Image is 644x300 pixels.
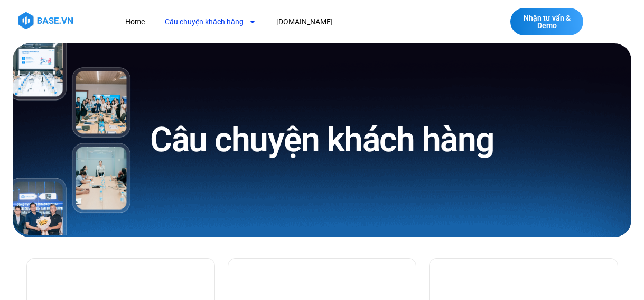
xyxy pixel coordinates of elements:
[521,14,573,29] span: Nhận tư vấn & Demo
[117,12,459,32] nav: Menu
[510,8,583,35] a: Nhận tư vấn & Demo
[268,12,341,32] a: [DOMAIN_NAME]
[117,12,153,32] a: Home
[157,12,264,32] a: Câu chuyện khách hàng
[150,118,494,162] h1: Câu chuyện khách hàng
